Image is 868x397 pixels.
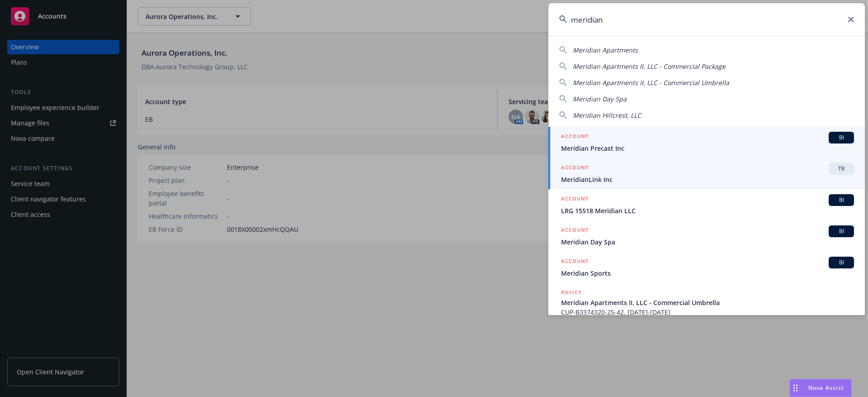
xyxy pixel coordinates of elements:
a: ACCOUNTBIMeridian Sports [548,252,865,283]
a: ACCOUNTBIMeridian Precast Inc [548,127,865,158]
span: Nova Assist [808,384,844,392]
span: BI [832,196,850,204]
h5: ACCOUNT [561,132,589,143]
a: POLICYMeridian Apartments II, LLC - Commercial UmbrellaCUP-B3374320-25-42, [DATE]-[DATE] [548,283,865,322]
span: BI [832,258,850,267]
input: Search... [548,3,865,36]
span: Meridian Apartments II, LLC - Commercial Umbrella [573,78,729,87]
span: Meridian Apartments II, LLC - Commercial Umbrella [561,298,854,307]
h5: ACCOUNT [561,257,589,268]
span: Meridian Apartments [573,46,638,54]
h5: ACCOUNT [561,225,589,236]
span: Meridian Hillcrest, LLC [573,111,641,120]
span: Meridian Apartments II, LLC - Commercial Package [573,62,726,71]
h5: ACCOUNT [561,194,589,205]
h5: ACCOUNT [561,163,589,174]
button: Nova Assist [789,379,852,397]
span: Meridian Precast Inc [561,143,854,153]
span: Meridian Day Spa [573,95,627,103]
span: LRG 15518 Meridian LLC [561,206,854,215]
h5: POLICY [561,288,582,297]
span: CUP-B3374320-25-42, [DATE]-[DATE] [561,307,854,317]
span: TR [832,165,850,173]
div: Drag to move [790,379,801,397]
span: MeridianLink Inc [561,175,854,184]
a: ACCOUNTBILRG 15518 Meridian LLC [548,189,865,220]
span: BI [832,134,850,142]
a: ACCOUNTTRMeridianLink Inc [548,158,865,189]
span: Meridian Day Spa [561,237,854,247]
a: ACCOUNTBIMeridian Day Spa [548,220,865,252]
span: Meridian Sports [561,268,854,278]
span: BI [832,227,850,235]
